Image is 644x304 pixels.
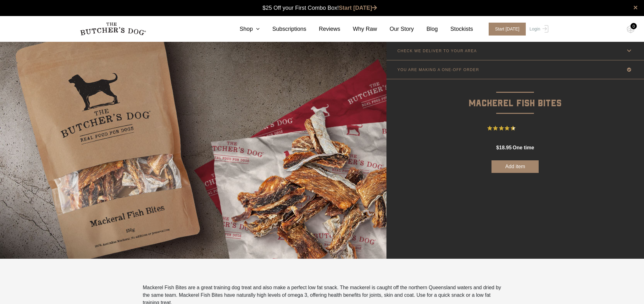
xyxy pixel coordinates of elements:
a: Login [528,23,548,36]
a: Why Raw [340,25,377,33]
span: 18 Reviews [518,124,543,133]
img: TBD_Cart-Empty.png [627,25,635,33]
button: Rated 4.7 out of 5 stars from 18 reviews. Jump to reviews. [487,124,543,133]
p: Mackerel Fish Bites [386,79,644,111]
button: Add item [491,160,539,173]
span: Start [DATE] [489,23,526,36]
a: Shop [227,25,260,33]
span: $ [496,145,499,150]
div: 0 [630,23,637,29]
a: CHECK WE DELIVER TO YOUR AREA [386,41,644,60]
a: Start [DATE] [482,23,528,36]
p: YOU ARE MAKING A ONE-OFF ORDER [397,68,479,72]
a: Blog [414,25,438,33]
span: one time [513,145,534,150]
a: Our Story [377,25,414,33]
span: 18.95 [499,145,512,150]
p: CHECK WE DELIVER TO YOUR AREA [397,49,477,53]
a: Start [DATE] [339,5,377,11]
a: close [633,4,638,11]
a: Stockists [438,25,473,33]
a: Reviews [306,25,340,33]
a: YOU ARE MAKING A ONE-OFF ORDER [386,60,644,79]
a: Subscriptions [260,25,306,33]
